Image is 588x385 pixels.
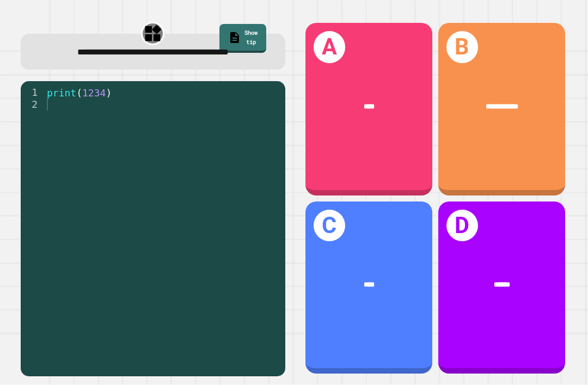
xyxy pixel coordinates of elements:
[21,99,45,111] div: 2
[314,210,345,241] h1: C
[446,31,478,63] h1: B
[314,31,345,63] h1: A
[219,24,266,53] a: Show tip
[446,210,478,241] h1: D
[21,87,45,99] div: 1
